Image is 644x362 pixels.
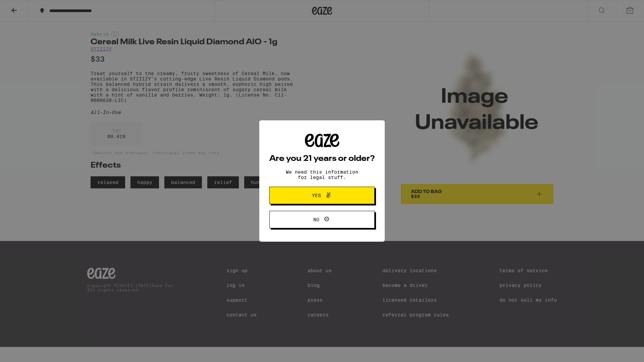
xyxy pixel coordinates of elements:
p: We need this information for legal stuff. [280,169,364,180]
span: Yes [312,193,321,198]
span: No [313,217,319,222]
h2: Are you 21 years or older? [269,155,375,163]
button: Yes [269,187,375,204]
button: No [269,211,375,228]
